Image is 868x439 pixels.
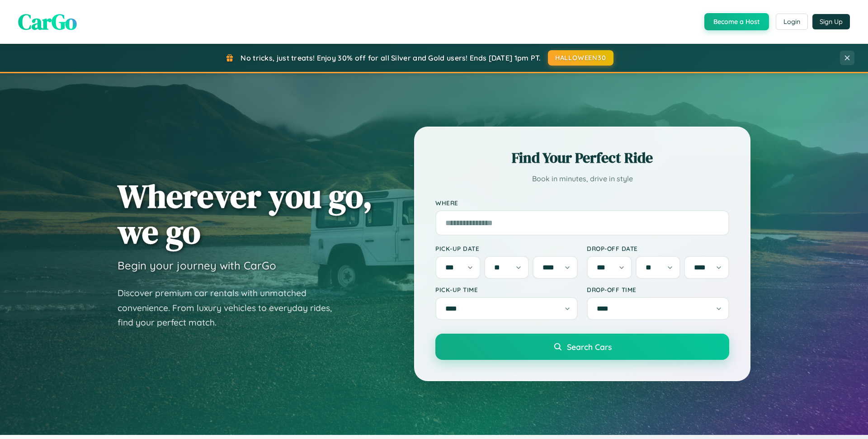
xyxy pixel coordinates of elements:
[435,286,578,293] label: Pick-up Time
[812,14,850,29] button: Sign Up
[776,14,808,30] button: Login
[18,7,77,37] span: CarGo
[704,13,769,30] button: Become a Host
[435,199,729,207] label: Where
[118,286,344,330] p: Discover premium car rentals with unmatched convenience. From luxury vehicles to everyday rides, ...
[435,172,729,185] p: Book in minutes, drive in style
[587,286,729,293] label: Drop-off Time
[435,334,729,360] button: Search Cars
[118,259,276,272] h3: Begin your journey with CarGo
[241,53,541,62] span: No tricks, just treats! Enjoy 30% off for all Silver and Gold users! Ends [DATE] 1pm PT.
[435,148,729,168] h2: Find Your Perfect Ride
[118,178,373,250] h1: Wherever you go, we go
[587,245,729,252] label: Drop-off Date
[435,245,578,252] label: Pick-up Date
[567,342,612,352] span: Search Cars
[548,50,613,66] button: HALLOWEEN30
